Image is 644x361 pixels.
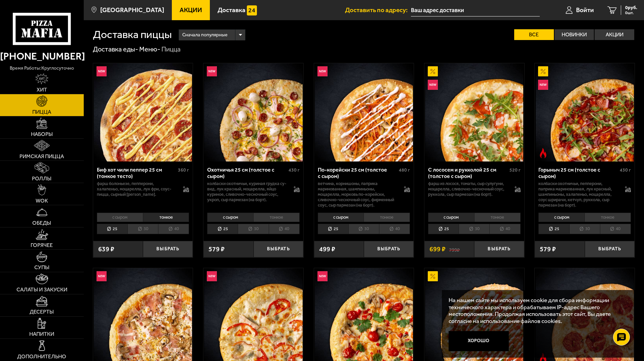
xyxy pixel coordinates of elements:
[100,7,164,13] span: [GEOGRAPHIC_DATA]
[32,109,51,115] span: Пицца
[459,224,489,234] li: 30
[428,181,508,197] p: фарш из лосося, томаты, сыр сулугуни, моцарелла, сливочно-чесночный соус, руккола, сыр пармезан (...
[31,132,53,137] span: Наборы
[411,4,540,16] input: Ваш адрес доставки
[182,29,227,41] span: Сначала популярные
[625,5,637,10] span: 0 руб.
[379,224,410,234] li: 40
[36,198,48,204] span: WOK
[317,66,328,76] img: Новинка
[428,213,474,222] li: с сыром
[97,66,107,76] img: Новинка
[429,246,446,253] span: 699 ₽
[143,213,189,222] li: тонкое
[143,241,193,257] button: Выбрать
[158,224,189,234] li: 40
[428,271,438,281] img: Акционный
[31,243,53,248] span: Горячее
[314,63,414,161] a: НовинкаПо-корейски 25 см (толстое с сыром)
[238,224,268,234] li: 30
[17,354,66,359] span: Дополнительно
[536,63,634,161] img: Горыныч 25 см (толстое с сыром)
[348,224,379,234] li: 30
[474,241,524,257] button: Выбрать
[424,63,524,161] a: АкционныйНовинкаС лососем и рукколой 25 см (толстое с сыром)
[449,297,624,325] p: На нашем сайте мы используем cookie для сбора информации технического характера и обрабатываем IP...
[399,167,410,173] span: 480 г
[538,213,584,222] li: с сыром
[97,167,177,179] div: Биф хот чили пеппер 25 см (тонкое тесто)
[207,181,287,203] p: колбаски охотничьи, куриная грудка су-вид, лук красный, моцарелла, яйцо куриное, сливочно-чесночн...
[318,224,348,234] li: 25
[37,87,47,93] span: Хит
[161,45,181,54] div: Пицца
[538,66,548,76] img: Акционный
[345,7,411,13] span: Доставить по адресу:
[207,66,217,76] img: Новинка
[253,213,300,222] li: тонкое
[16,287,67,292] span: Салаты и закуски
[364,213,410,222] li: тонкое
[180,7,202,13] span: Акции
[585,241,635,257] button: Выбрать
[29,331,54,337] span: Напитки
[207,213,253,222] li: с сыром
[254,241,303,257] button: Выбрать
[94,63,192,161] img: Биф хот чили пеппер 25 см (тонкое тесто)
[364,241,414,257] button: Выбрать
[203,63,303,161] a: НовинкаОхотничья 25 см (толстое с сыром)
[34,265,49,270] span: Супы
[97,224,127,234] li: 25
[207,224,238,234] li: 25
[97,181,177,197] p: фарш болоньезе, пепперони, халапеньо, моцарелла, лук фри, соус-пицца, сырный [PERSON_NAME].
[247,5,257,15] img: 15daf4d41897b9f0e9f617042186c801.svg
[569,224,600,234] li: 30
[318,213,364,222] li: с сыром
[93,45,138,53] a: Доставка еды-
[319,246,335,253] span: 499 ₽
[449,331,509,351] button: Хорошо
[98,246,114,253] span: 639 ₽
[540,246,556,253] span: 579 ₽
[178,167,189,173] span: 360 г
[207,167,287,179] div: Охотничья 25 см (толстое с сыром)
[318,181,397,208] p: ветчина, корнишоны, паприка маринованная, шампиньоны, моцарелла, морковь по-корейски, сливочно-че...
[538,80,548,90] img: Новинка
[32,220,51,226] span: Обеды
[428,66,438,76] img: Акционный
[538,224,569,234] li: 25
[449,246,460,253] s: 799 ₽
[509,167,521,173] span: 520 г
[595,29,634,40] label: Акции
[600,224,631,234] li: 40
[93,63,193,161] a: НовинкаБиф хот чили пеппер 25 см (тонкое тесто)
[538,148,548,158] img: Острое блюдо
[514,29,554,40] label: Все
[93,29,172,40] h1: Доставка пиццы
[428,224,459,234] li: 25
[555,29,594,40] label: Новинки
[97,271,107,281] img: Новинка
[218,7,245,13] span: Доставка
[127,224,158,234] li: 30
[625,11,637,15] span: 0 шт.
[204,63,302,161] img: Охотничья 25 см (толстое с сыром)
[209,246,225,253] span: 579 ₽
[620,167,631,173] span: 430 г
[289,167,300,173] span: 430 г
[535,63,635,161] a: АкционныйНовинкаОстрое блюдоГорыныч 25 см (толстое с сыром)
[425,63,523,161] img: С лососем и рукколой 25 см (толстое с сыром)
[315,63,413,161] img: По-корейски 25 см (толстое с сыром)
[20,154,64,159] span: Римская пицца
[538,181,618,208] p: колбаски Охотничьи, пепперони, паприка маринованная, лук красный, шампиньоны, халапеньо, моцарелл...
[474,213,521,222] li: тонкое
[30,309,54,315] span: Десерты
[428,80,438,90] img: Новинка
[428,167,508,179] div: С лососем и рукколой 25 см (толстое с сыром)
[207,271,217,281] img: Новинка
[32,176,51,181] span: Роллы
[538,167,618,179] div: Горыныч 25 см (толстое с сыром)
[489,224,520,234] li: 40
[317,271,328,281] img: Новинка
[584,213,631,222] li: тонкое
